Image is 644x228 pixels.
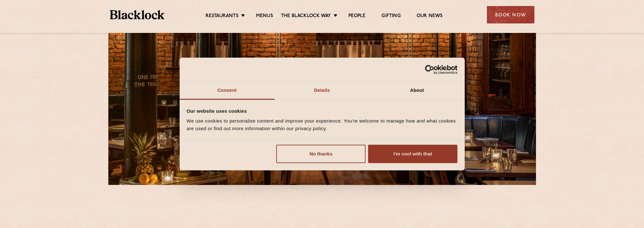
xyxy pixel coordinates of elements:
[348,13,366,20] a: People
[256,13,273,20] a: Menus
[487,6,534,23] div: Book Now
[368,145,457,163] button: I'm cool with that
[275,82,370,100] a: Details
[187,107,457,115] div: Our website uses cookies
[180,82,275,100] a: Consent
[381,13,400,20] a: Gifting
[370,82,465,100] a: About
[206,13,239,20] a: Restaurants
[276,145,366,163] button: No thanks
[187,117,457,132] div: We use cookies to personalise content and improve your experience. You're welcome to manage how a...
[417,13,443,20] a: Our News
[402,65,457,74] a: Usercentrics Cookiebot - opens in a new window
[110,10,165,19] img: BL_Textured_Logo-footer-cropped.svg
[281,13,331,20] a: The Blacklock Way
